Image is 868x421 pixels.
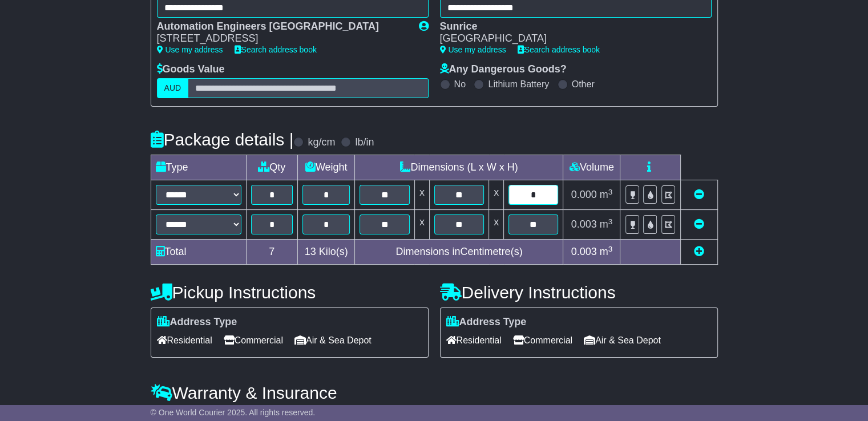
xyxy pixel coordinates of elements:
[355,155,563,180] td: Dimensions (L x W x H)
[694,246,704,257] a: Add new item
[608,188,613,196] sup: 3
[608,217,613,226] sup: 3
[489,210,504,240] td: x
[563,155,620,180] td: Volume
[308,136,335,149] label: kg/cm
[440,45,506,54] a: Use my address
[454,79,466,90] label: No
[235,45,317,54] a: Search address book
[151,155,246,180] td: Type
[157,316,237,329] label: Address Type
[440,283,718,302] h4: Delivery Instructions
[157,33,407,45] div: [STREET_ADDRESS]
[440,63,567,76] label: Any Dangerous Goods?
[151,283,429,302] h4: Pickup Instructions
[600,218,613,230] span: m
[571,189,597,200] span: 0.000
[355,240,563,265] td: Dimensions in Centimetre(s)
[151,240,246,265] td: Total
[584,331,661,349] span: Air & Sea Depot
[157,78,189,98] label: AUD
[157,45,223,54] a: Use my address
[297,240,355,265] td: Kilo(s)
[608,245,613,253] sup: 3
[446,316,527,329] label: Address Type
[694,218,704,230] a: Remove this item
[571,218,597,230] span: 0.003
[297,155,355,180] td: Weight
[518,45,600,54] a: Search address book
[157,63,225,76] label: Goods Value
[600,189,613,200] span: m
[440,21,700,33] div: Sunrice
[489,180,504,210] td: x
[151,408,316,417] span: © One World Courier 2025. All rights reserved.
[151,383,718,402] h4: Warranty & Insurance
[440,33,700,45] div: [GEOGRAPHIC_DATA]
[513,331,572,349] span: Commercial
[572,79,595,90] label: Other
[151,130,294,149] h4: Package details |
[488,79,549,90] label: Lithium Battery
[355,136,374,149] label: lb/in
[246,155,297,180] td: Qty
[446,331,502,349] span: Residential
[157,331,212,349] span: Residential
[571,246,597,257] span: 0.003
[694,189,704,200] a: Remove this item
[305,246,316,257] span: 13
[246,240,297,265] td: 7
[157,21,407,33] div: Automation Engineers [GEOGRAPHIC_DATA]
[294,331,372,349] span: Air & Sea Depot
[600,246,613,257] span: m
[224,331,283,349] span: Commercial
[414,180,429,210] td: x
[414,210,429,240] td: x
